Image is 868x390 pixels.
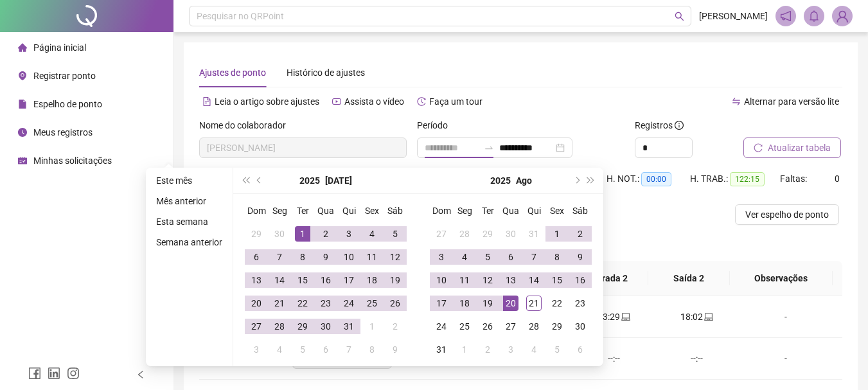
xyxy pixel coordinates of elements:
td: 2025-08-05 [476,245,499,269]
td: 2025-09-06 [569,338,592,361]
span: laptop [703,312,713,321]
div: 20 [249,296,264,311]
td: 2025-07-19 [384,269,407,292]
th: Saída 2 [648,261,729,296]
div: 2 [572,226,588,242]
td: 2025-07-26 [384,292,407,315]
td: 2025-07-27 [245,315,268,338]
div: 15 [549,272,565,288]
span: bell [808,10,820,22]
div: 6 [249,249,264,265]
span: laptop [620,312,630,321]
div: 8 [549,249,565,265]
span: schedule [18,156,27,165]
th: Entrada 2 [567,261,648,296]
div: 18 [457,296,472,311]
td: 2025-08-18 [453,292,476,315]
li: Esta semana [151,214,227,229]
div: 18:02 [666,310,727,324]
div: 4 [457,249,472,265]
th: Dom [430,199,453,222]
span: Ajustes de ponto [199,67,266,78]
td: 2025-08-05 [291,338,314,361]
div: 1 [549,226,565,242]
td: 2025-07-01 [291,222,314,245]
div: 31 [341,319,357,334]
td: 2025-08-03 [245,338,268,361]
td: 2025-08-07 [337,338,360,361]
td: 2025-08-30 [569,315,592,338]
div: --:-- [666,351,727,366]
td: 2025-07-30 [314,315,337,338]
td: 2025-08-08 [545,245,569,269]
div: 26 [387,296,403,311]
td: 2025-09-02 [476,338,499,361]
div: 6 [318,342,333,357]
div: 21 [272,296,287,311]
button: next-year [569,168,583,193]
td: 2025-07-08 [291,245,314,269]
td: 2025-08-10 [430,269,453,292]
td: 2025-07-14 [268,269,291,292]
span: 0 [835,173,840,184]
div: 2 [387,319,403,334]
span: LAIS SANTOS BORGES NASCIMENTO [207,138,399,157]
span: 122:15 [730,172,765,186]
th: Sex [545,199,569,222]
label: Período [417,118,456,132]
td: 2025-07-17 [337,269,360,292]
td: 2025-08-04 [268,338,291,361]
div: 7 [526,249,542,265]
span: youtube [332,97,341,106]
td: 2025-08-01 [360,315,384,338]
td: 2025-07-23 [314,292,337,315]
td: 2025-07-09 [314,245,337,269]
td: 2025-08-19 [476,292,499,315]
div: 22 [295,296,310,311]
td: 2025-09-04 [522,338,545,361]
div: 24 [341,296,357,311]
td: 2025-08-01 [545,222,569,245]
td: 2025-08-22 [545,292,569,315]
td: 2025-07-28 [453,222,476,245]
th: Dom [245,199,268,222]
div: 30 [318,319,333,334]
div: 26 [480,319,495,334]
td: 2025-06-29 [245,222,268,245]
td: 2025-08-02 [384,315,407,338]
div: H. NOT.: [607,172,690,186]
td: 2025-07-07 [268,245,291,269]
div: 3 [341,226,357,242]
span: home [18,43,27,52]
div: 16 [572,272,588,288]
div: 7 [272,249,287,265]
td: 2025-07-27 [430,222,453,245]
div: 4 [272,342,287,357]
span: swap [732,97,741,106]
li: Este mês [151,173,227,188]
div: 9 [572,249,588,265]
div: 10 [434,272,449,288]
div: 29 [480,226,495,242]
td: 2025-07-31 [337,315,360,338]
span: Registrar ponto [33,71,96,81]
div: 1 [295,226,310,242]
td: 2025-07-24 [337,292,360,315]
span: Assista o vídeo [344,96,404,107]
div: 12 [387,249,403,265]
div: 8 [364,342,380,357]
th: Qui [522,199,545,222]
td: 2025-08-09 [569,245,592,269]
th: Observações [730,261,833,296]
div: - [748,310,824,324]
td: 2025-08-15 [545,269,569,292]
button: month panel [516,168,532,193]
div: 1 [457,342,472,357]
button: super-next-year [584,168,598,193]
td: 2025-08-20 [499,292,522,315]
th: Sáb [384,199,407,222]
td: 2025-07-29 [291,315,314,338]
span: instagram [67,367,80,380]
div: 15 [295,272,310,288]
button: Ver espelho de ponto [735,204,839,225]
